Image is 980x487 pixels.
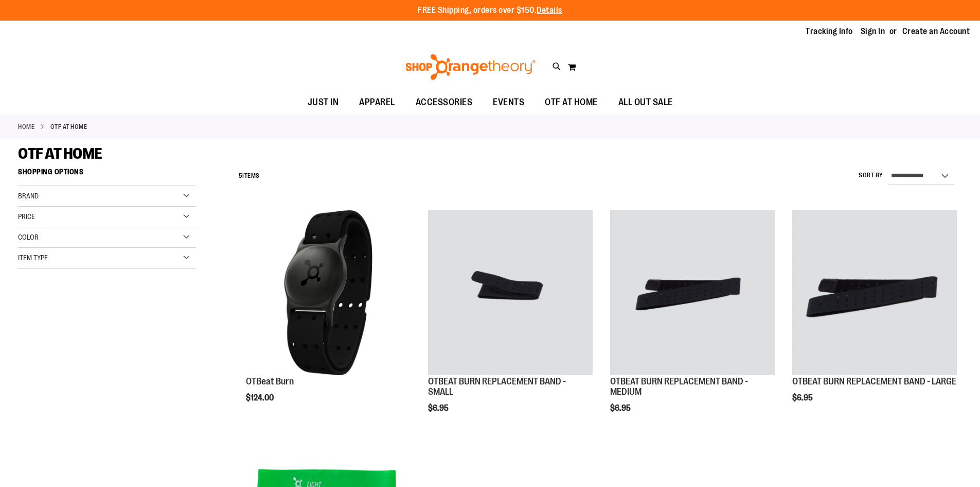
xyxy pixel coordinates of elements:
[18,233,39,241] span: Color
[308,91,339,114] span: JUST IN
[545,91,598,114] span: OTF AT HOME
[428,210,593,375] img: OTBEAT BURN REPLACEMENT BAND - SMALL
[861,26,885,37] a: Sign In
[605,205,780,439] div: product
[246,393,275,402] span: $124.00
[18,212,35,221] span: Price
[18,122,34,131] a: Home
[493,91,524,114] span: EVENTS
[18,254,48,262] span: Item Type
[787,205,962,429] div: product
[50,122,87,131] strong: OTF AT HOME
[18,145,102,162] span: OTF AT HOME
[792,393,814,402] span: $6.95
[610,376,748,397] a: OTBEAT BURN REPLACEMENT BAND - MEDIUM
[428,376,566,397] a: OTBEAT BURN REPLACEMENT BAND - SMALL
[792,376,956,387] a: OTBEAT BURN REPLACEMENT BAND - LARGE
[418,5,562,16] p: FREE Shipping, orders over $150.
[246,210,411,377] a: Main view of OTBeat Burn 6.0-C
[610,210,775,377] a: OTBEAT BURN REPLACEMENT BAND - MEDIUM
[537,6,562,15] a: Details
[404,54,537,80] img: Shop Orangetheory
[18,163,196,186] strong: Shopping Options
[241,205,416,429] div: product
[239,172,243,179] span: 5
[246,210,411,375] img: Main view of OTBeat Burn 6.0-C
[428,404,450,413] span: $6.95
[792,210,957,375] img: OTBEAT BURN REPLACEMENT BAND - LARGE
[359,91,395,114] span: APPAREL
[428,210,593,377] a: OTBEAT BURN REPLACEMENT BAND - SMALL
[246,376,294,387] a: OTBeat Burn
[859,171,883,180] label: Sort By
[18,192,39,200] span: Brand
[416,91,473,114] span: ACCESSORIES
[792,210,957,377] a: OTBEAT BURN REPLACEMENT BAND - LARGE
[610,404,632,413] span: $6.95
[618,91,673,114] span: ALL OUT SALE
[239,168,260,184] h2: Items
[806,26,853,37] a: Tracking Info
[902,26,970,37] a: Create an Account
[610,210,775,375] img: OTBEAT BURN REPLACEMENT BAND - MEDIUM
[423,205,598,439] div: product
